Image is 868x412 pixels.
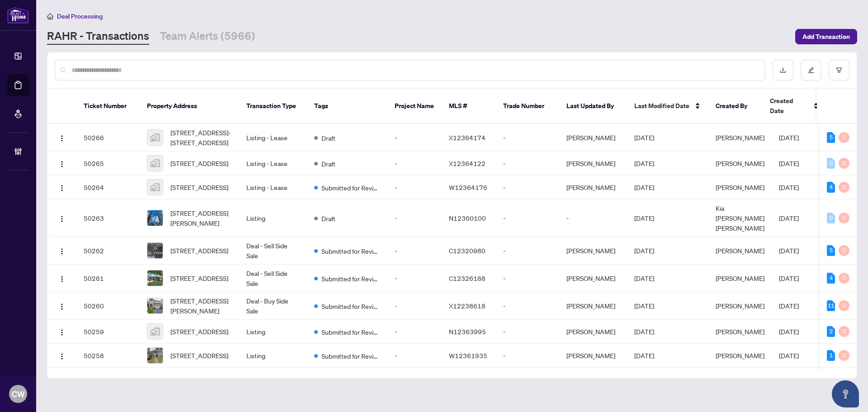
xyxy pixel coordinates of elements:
[147,243,163,258] img: thumbnail-img
[76,344,140,368] td: 50258
[779,351,799,360] span: [DATE]
[76,320,140,344] td: 50259
[839,300,849,311] div: 0
[839,273,849,284] div: 0
[12,388,25,400] span: CW
[559,89,627,124] th: Last Updated By
[76,89,140,124] th: Ticket Number
[449,159,486,167] span: X12364122
[839,182,849,193] div: 0
[496,199,559,237] td: -
[496,292,559,320] td: -
[827,245,835,256] div: 5
[634,133,654,142] span: [DATE]
[634,159,654,167] span: [DATE]
[559,124,627,152] td: [PERSON_NAME]
[387,124,442,152] td: -
[239,152,307,175] td: Listing - Lease
[827,350,835,361] div: 1
[55,243,69,258] button: Logo
[239,175,307,199] td: Listing - Lease
[559,199,627,237] td: -
[170,182,228,192] span: [STREET_ADDRESS]
[321,351,380,361] span: Submitted for Review
[76,199,140,237] td: 50263
[321,159,335,169] span: Draft
[387,265,442,292] td: -
[496,265,559,292] td: -
[170,273,228,283] span: [STREET_ADDRESS]
[47,28,149,45] a: RAHR - Transactions
[827,213,835,223] div: 0
[321,246,380,256] span: Submitted for Review
[387,89,442,124] th: Project Name
[55,156,69,170] button: Logo
[239,320,307,344] td: Listing
[147,298,163,313] img: thumbnail-img
[76,265,140,292] td: 50261
[832,380,859,407] button: Open asap
[321,183,380,193] span: Submitted for Review
[634,327,654,336] span: [DATE]
[58,275,66,283] img: Logo
[559,344,627,368] td: [PERSON_NAME]
[827,132,835,143] div: 5
[321,327,380,337] span: Submitted for Review
[170,296,232,316] span: [STREET_ADDRESS][PERSON_NAME]
[55,211,69,225] button: Logo
[827,273,835,284] div: 4
[780,67,786,73] span: download
[147,130,163,145] img: thumbnail-img
[829,60,849,81] button: filter
[559,292,627,320] td: [PERSON_NAME]
[147,270,163,286] img: thumbnail-img
[387,344,442,368] td: -
[387,237,442,265] td: -
[76,124,140,152] td: 50266
[55,130,69,145] button: Logo
[839,350,849,361] div: 0
[716,183,764,191] span: [PERSON_NAME]
[634,214,654,222] span: [DATE]
[770,96,808,116] span: Created Date
[239,292,307,320] td: Deal - Buy Side Sale
[147,180,163,195] img: thumbnail-img
[55,271,69,285] button: Logo
[559,265,627,292] td: [PERSON_NAME]
[634,183,654,191] span: [DATE]
[559,320,627,344] td: [PERSON_NAME]
[58,161,66,168] img: Logo
[496,320,559,344] td: -
[442,89,496,124] th: MLS #
[76,292,140,320] td: 50260
[779,214,799,222] span: [DATE]
[147,156,163,171] img: thumbnail-img
[839,158,849,169] div: 0
[839,245,849,256] div: 0
[779,274,799,282] span: [DATE]
[321,301,380,311] span: Submitted for Review
[716,159,764,167] span: [PERSON_NAME]
[58,248,66,255] img: Logo
[239,199,307,237] td: Listing
[716,327,764,336] span: [PERSON_NAME]
[496,89,559,124] th: Trade Number
[55,348,69,363] button: Logo
[716,274,764,282] span: [PERSON_NAME]
[779,183,799,191] span: [DATE]
[773,60,793,81] button: download
[321,274,380,284] span: Submitted for Review
[387,292,442,320] td: -
[634,302,654,310] span: [DATE]
[716,246,764,255] span: [PERSON_NAME]
[57,12,103,20] span: Deal Processing
[449,183,487,191] span: W12364176
[58,303,66,310] img: Logo
[449,302,486,310] span: X12238618
[239,265,307,292] td: Deal - Sell Side Sale
[170,246,228,256] span: [STREET_ADDRESS]
[449,274,486,282] span: C12326188
[634,246,654,255] span: [DATE]
[839,213,849,223] div: 0
[239,237,307,265] td: Deal - Sell Side Sale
